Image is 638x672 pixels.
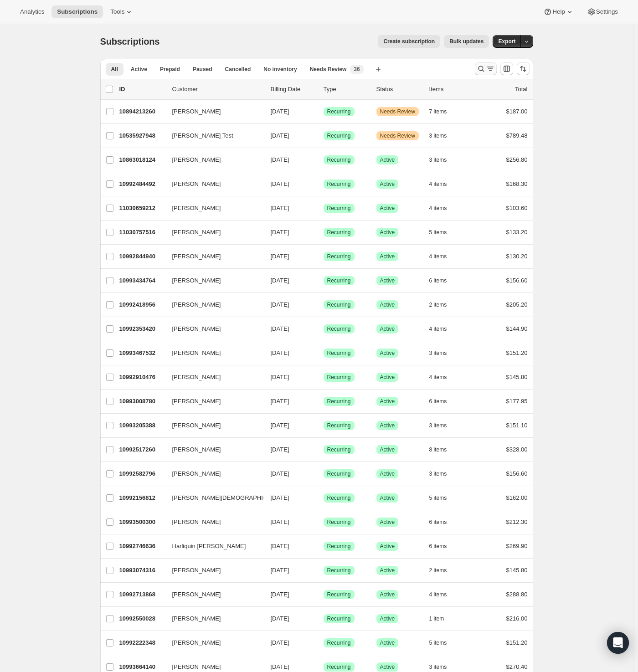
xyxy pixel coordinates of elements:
[119,300,165,309] p: 10992418956
[380,205,395,212] span: Active
[324,85,369,94] div: Type
[110,8,124,15] span: Tools
[167,611,258,626] button: [PERSON_NAME]
[506,446,528,453] span: $328.00
[429,205,447,212] span: 4 items
[380,301,395,308] span: Active
[429,446,447,453] span: 8 items
[172,373,221,382] span: [PERSON_NAME]
[119,540,528,553] div: 10992746636Harliquin [PERSON_NAME][DATE]SuccessRecurringSuccessActive6 items$269.90
[119,274,528,287] div: 10993434764[PERSON_NAME][DATE]SuccessRecurringSuccessActive6 items$156.60
[271,253,289,260] span: [DATE]
[119,131,165,140] p: 10535927948
[429,298,457,311] button: 2 items
[167,322,258,336] button: [PERSON_NAME]
[429,422,447,429] span: 3 items
[327,567,351,574] span: Recurring
[119,373,165,382] p: 10992910476
[327,301,351,308] span: Recurring
[429,540,457,553] button: 6 items
[119,349,165,358] p: 10993467532
[327,591,351,598] span: Recurring
[172,107,221,116] span: [PERSON_NAME]
[119,155,165,164] p: 10863018124
[581,5,623,18] button: Settings
[506,374,528,380] span: $145.80
[105,5,139,18] button: Tools
[167,128,258,143] button: [PERSON_NAME] Test
[119,614,165,623] p: 10992550028
[119,638,165,647] p: 10992222348
[119,492,528,504] div: 10992156812[PERSON_NAME][DEMOGRAPHIC_DATA][DATE]SuccessRecurringSuccessActive5 items$162.00
[506,156,528,163] span: $256.80
[429,419,457,432] button: 3 items
[119,516,528,528] div: 10993500300[PERSON_NAME][DATE]SuccessRecurringSuccessActive6 items$212.30
[327,398,351,405] span: Recurring
[119,85,528,94] div: IDCustomerBilling DateTypeStatusItemsTotal
[119,564,528,577] div: 10993074316[PERSON_NAME][DATE]SuccessRecurringSuccessActive2 items$145.80
[119,421,165,430] p: 10993205388
[271,325,289,332] span: [DATE]
[119,518,165,527] p: 10993500300
[271,591,289,598] span: [DATE]
[167,273,258,288] button: [PERSON_NAME]
[119,347,528,359] div: 10993467532[PERSON_NAME][DATE]SuccessRecurringSuccessActive3 items$151.20
[119,542,165,551] p: 10992746636
[119,85,165,94] p: ID
[429,180,447,188] span: 4 items
[429,494,447,502] span: 5 items
[429,129,457,142] button: 3 items
[167,201,258,215] button: [PERSON_NAME]
[449,38,484,45] span: Bulk updates
[119,397,165,406] p: 10993008780
[354,66,360,73] span: 36
[271,470,289,477] span: [DATE]
[429,85,475,94] div: Items
[172,85,263,94] p: Customer
[429,588,457,601] button: 4 items
[327,494,351,502] span: Recurring
[172,566,221,575] span: [PERSON_NAME]
[506,229,528,236] span: $133.20
[271,639,289,646] span: [DATE]
[119,324,165,333] p: 10992353420
[506,494,528,501] span: $162.00
[327,325,351,333] span: Recurring
[327,543,351,550] span: Recurring
[167,394,258,409] button: [PERSON_NAME]
[271,518,289,525] span: [DATE]
[172,252,221,261] span: [PERSON_NAME]
[506,518,528,525] span: $212.30
[167,563,258,578] button: [PERSON_NAME]
[429,636,457,649] button: 5 items
[119,443,528,456] div: 10992517260[PERSON_NAME][DATE]SuccessRecurringSuccessActive8 items$328.00
[167,104,258,119] button: [PERSON_NAME]
[429,202,457,215] button: 4 items
[506,277,528,284] span: $156.60
[119,445,165,454] p: 10992517260
[172,349,221,358] span: [PERSON_NAME]
[119,612,528,625] div: 10992550028[PERSON_NAME][DATE]SuccessRecurringSuccessActive1 item$216.00
[327,639,351,646] span: Recurring
[167,298,258,312] button: [PERSON_NAME]
[506,205,528,211] span: $103.60
[327,446,351,453] span: Recurring
[378,35,440,48] button: Create subscription
[327,132,351,139] span: Recurring
[119,276,165,285] p: 10993434764
[429,226,457,239] button: 5 items
[119,419,528,432] div: 10993205388[PERSON_NAME][DATE]SuccessRecurringSuccessActive3 items$151.10
[429,274,457,287] button: 6 items
[429,591,447,598] span: 4 items
[271,398,289,405] span: [DATE]
[429,492,457,504] button: 5 items
[172,590,221,599] span: [PERSON_NAME]
[429,325,447,333] span: 4 items
[193,66,212,73] span: Paused
[506,108,528,115] span: $187.00
[517,62,530,75] button: Sort the results
[506,349,528,356] span: $151.20
[429,443,457,456] button: 8 items
[131,66,147,73] span: Active
[172,397,221,406] span: [PERSON_NAME]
